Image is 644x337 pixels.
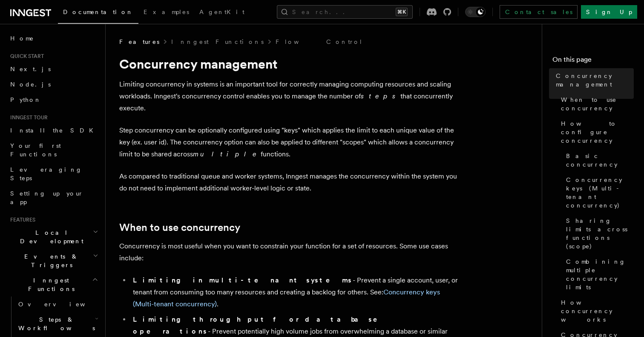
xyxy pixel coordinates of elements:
[119,37,159,46] span: Features
[277,5,413,19] button: Search...⌘K
[119,56,460,72] h1: Concurrency management
[171,37,264,46] a: Inngest Functions
[7,276,92,293] span: Inngest Functions
[199,9,244,15] span: AgentKit
[7,186,100,210] a: Setting up your app
[119,170,460,194] p: As compared to traditional queue and worker systems, Inngest manages the concurrency within the s...
[10,166,82,181] span: Leveraging Steps
[7,162,100,186] a: Leveraging Steps
[119,124,460,160] p: Step concurrency can be optionally configured using "keys" which applies the limit to each unique...
[7,92,100,107] a: Python
[10,66,51,72] span: Next.js
[193,150,261,158] em: multiple
[7,61,100,77] a: Next.js
[10,96,41,103] span: Python
[558,116,634,148] a: How to configure concurrency
[561,119,634,145] span: How to configure concurrency
[7,225,100,249] button: Local Development
[563,172,634,213] a: Concurrency keys (Multi-tenant concurrency)
[500,5,578,19] a: Contact sales
[276,37,363,46] a: Flow Control
[7,249,100,273] button: Events & Triggers
[566,152,634,169] span: Basic concurrency
[10,127,98,134] span: Install the SDK
[7,31,100,46] a: Home
[119,222,240,233] a: When to use concurrency
[7,114,48,121] span: Inngest tour
[566,176,634,210] span: Concurrency keys (Multi-tenant concurrency)
[465,7,486,17] button: Toggle dark mode
[552,55,634,68] h4: On this page
[10,34,34,43] span: Home
[7,216,35,223] span: Features
[119,78,460,114] p: Limiting concurrency in systems is an important tool for correctly managing computing resources a...
[561,95,634,112] span: When to use concurrency
[15,297,100,312] a: Overview
[7,53,44,60] span: Quick start
[194,3,250,23] a: AgentKit
[18,301,106,308] span: Overview
[7,252,93,269] span: Events & Triggers
[361,92,400,100] em: steps
[7,228,93,245] span: Local Development
[563,213,634,254] a: Sharing limits across functions (scope)
[396,8,408,16] kbd: ⌘K
[7,77,100,92] a: Node.js
[7,123,100,138] a: Install the SDK
[561,298,634,324] span: How concurrency works
[558,92,634,116] a: When to use concurrency
[10,190,83,205] span: Setting up your app
[556,72,634,89] span: Concurrency management
[581,5,637,19] a: Sign Up
[58,3,138,24] a: Documentation
[15,312,100,336] button: Steps & Workflows
[7,273,100,297] button: Inngest Functions
[566,257,634,291] span: Combining multiple concurrency limits
[144,9,189,15] span: Examples
[552,68,634,92] a: Concurrency management
[566,216,634,251] span: Sharing limits across functions (scope)
[10,142,61,158] span: Your first Functions
[130,274,460,310] li: - Prevent a single account, user, or tenant from consuming too many resources and creating a back...
[558,295,634,327] a: How concurrency works
[138,3,194,23] a: Examples
[7,138,100,162] a: Your first Functions
[563,148,634,172] a: Basic concurrency
[133,315,389,335] strong: Limiting throughput for database operations
[15,315,95,332] span: Steps & Workflows
[63,9,133,15] span: Documentation
[119,240,460,264] p: Concurrency is most useful when you want to constrain your function for a set of resources. Some ...
[133,276,353,284] strong: Limiting in multi-tenant systems
[563,254,634,295] a: Combining multiple concurrency limits
[10,81,51,88] span: Node.js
